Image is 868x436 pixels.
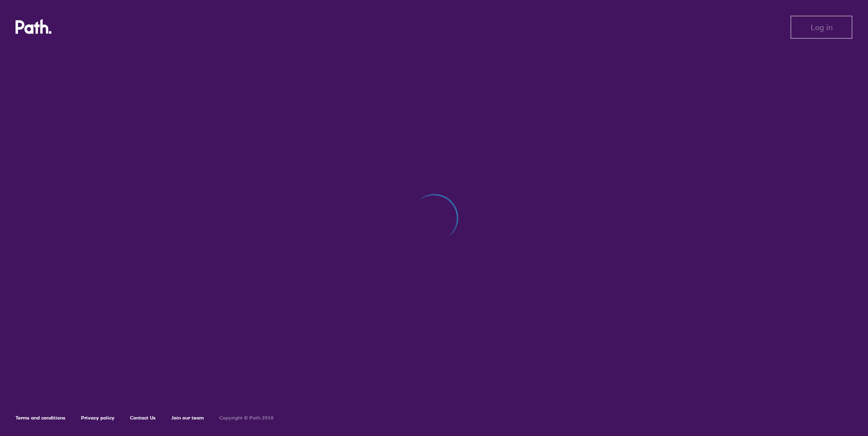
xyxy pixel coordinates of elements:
[790,16,852,39] button: Log in
[171,415,204,421] a: Join our team
[130,415,156,421] a: Contact Us
[811,23,833,32] span: Log in
[16,415,66,421] a: Terms and conditions
[219,415,274,421] h6: Copyright © Path 2018
[81,415,115,421] a: Privacy policy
